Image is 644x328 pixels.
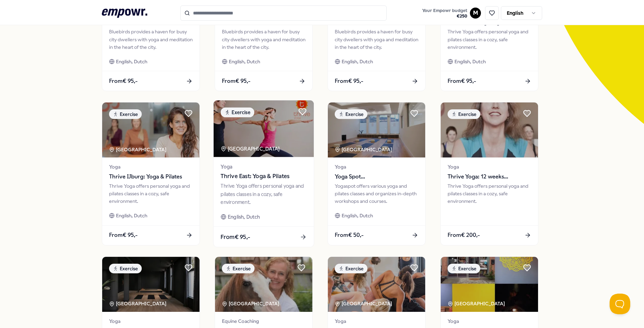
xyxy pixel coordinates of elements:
[221,232,250,241] span: From € 95,-
[335,231,364,240] span: From € 50,-
[102,102,200,157] img: package image
[221,108,254,118] div: Exercise
[419,6,470,20] a: Your Empowr budget€250
[102,257,200,312] img: package image
[335,172,418,181] span: Yoga Spot [GEOGRAPHIC_DATA]: Yoga & Pilates
[470,8,481,19] button: M
[440,102,538,245] a: package imageExerciseYogaThrive Yoga: 12 weeks pregnancy yogaThrive Yoga offers personal yoga and...
[229,58,260,65] span: English, Dutch
[109,317,193,325] span: Yoga
[180,6,387,21] input: Search for products, categories or subcategories
[328,102,426,245] a: package imageExercise[GEOGRAPHIC_DATA] YogaYoga Spot [GEOGRAPHIC_DATA]: Yoga & PilatesYogaspot of...
[228,213,260,221] span: English, Dutch
[109,231,138,240] span: From € 95,-
[335,163,418,171] span: Yoga
[448,163,531,171] span: Yoga
[109,109,142,119] div: Exercise
[448,28,531,51] div: Thrive Yoga offers personal yoga and pilates classes in a cozy, safe environment.
[422,13,467,19] span: € 250
[335,28,418,51] div: Bluebirds provides a haven for busy city dwellers with yoga and meditation in the heart of the city.
[109,28,193,51] div: Bluebirds provides a haven for busy city dwellers with yoga and meditation in the heart of the city.
[422,8,467,13] span: Your Empowr budget
[222,77,250,86] span: From € 95,-
[448,264,480,273] div: Exercise
[441,102,538,157] img: package image
[335,146,393,153] div: [GEOGRAPHIC_DATA]
[221,145,281,153] div: [GEOGRAPHIC_DATA]
[342,58,373,65] span: English, Dutch
[335,264,367,273] div: Exercise
[109,146,168,153] div: [GEOGRAPHIC_DATA]
[109,182,193,205] div: Thrive Yoga offers personal yoga and pilates classes in a cozy, safe environment.
[109,264,142,273] div: Exercise
[448,317,531,325] span: Yoga
[448,182,531,205] div: Thrive Yoga offers personal yoga and pilates classes in a cozy, safe environment.
[222,28,305,51] div: Bluebirds provides a haven for busy city dwellers with yoga and meditation in the heart of the city.
[116,212,147,219] span: English, Dutch
[448,300,506,307] div: [GEOGRAPHIC_DATA]
[221,172,307,181] span: Thrive East: Yoga & Pilates
[421,7,469,20] button: Your Empowr budget€250
[335,300,393,307] div: [GEOGRAPHIC_DATA]
[102,102,200,245] a: package imageExercise[GEOGRAPHIC_DATA] YogaThrive IJburg: Yoga & PilatesThrive Yoga offers person...
[222,264,255,273] div: Exercise
[342,212,373,219] span: English, Dutch
[454,58,486,65] span: English, Dutch
[109,77,138,86] span: From € 95,-
[335,77,363,86] span: From € 95,-
[441,257,538,312] img: package image
[222,300,280,307] div: [GEOGRAPHIC_DATA]
[116,58,147,65] span: English, Dutch
[213,100,314,248] a: package imageExercise[GEOGRAPHIC_DATA] YogaThrive East: Yoga & PilatesThrive Yoga offers personal...
[109,300,168,307] div: [GEOGRAPHIC_DATA]
[222,317,305,325] span: Equine Coaching
[221,182,307,206] div: Thrive Yoga offers personal yoga and pilates classes in a cozy, safe environment.
[335,182,418,205] div: Yogaspot offers various yoga and pilates classes and organizes in-depth workshops and courses.
[215,257,312,312] img: package image
[448,172,531,181] span: Thrive Yoga: 12 weeks pregnancy yoga
[335,109,367,119] div: Exercise
[448,109,480,119] div: Exercise
[328,102,425,157] img: package image
[335,317,418,325] span: Yoga
[448,231,480,240] span: From € 200,-
[448,77,476,86] span: From € 95,-
[328,257,425,312] img: package image
[109,163,193,171] span: Yoga
[221,163,307,171] span: Yoga
[610,294,630,314] iframe: Help Scout Beacon - Open
[214,100,314,157] img: package image
[109,172,193,181] span: Thrive IJburg: Yoga & Pilates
